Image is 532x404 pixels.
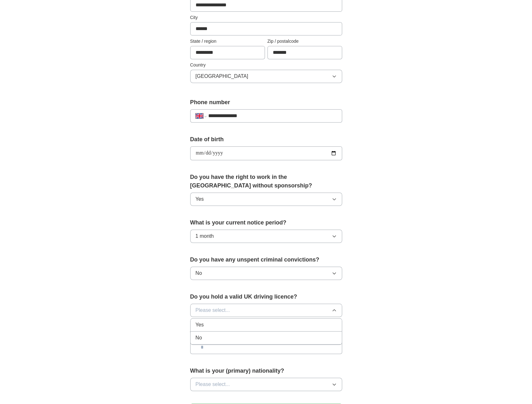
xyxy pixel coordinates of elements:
label: Do you have the right to work in the [GEOGRAPHIC_DATA] without sponsorship? [190,173,342,190]
label: Do you have any unspent criminal convictions? [190,256,342,264]
span: 1 month [196,232,214,240]
span: Please select... [196,306,230,314]
label: Phone number [190,98,342,107]
label: Date of birth [190,135,342,144]
label: Country [190,62,342,68]
button: Please select... [190,378,342,391]
label: State / region [190,38,265,45]
button: Yes [190,193,342,206]
label: Do you hold a valid UK driving licence? [190,293,342,301]
button: [GEOGRAPHIC_DATA] [190,70,342,83]
span: Yes [196,321,204,329]
span: Yes [196,195,204,203]
button: 1 month [190,230,342,243]
span: No [196,269,202,277]
button: No [190,267,342,280]
button: Please select... [190,304,342,317]
span: Please select... [196,381,230,388]
label: Zip / postalcode [267,38,342,45]
label: City [190,14,342,21]
span: No [196,334,202,342]
label: What is your (primary) nationality? [190,367,342,375]
label: What is your current notice period? [190,218,342,227]
span: [GEOGRAPHIC_DATA] [196,73,248,80]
